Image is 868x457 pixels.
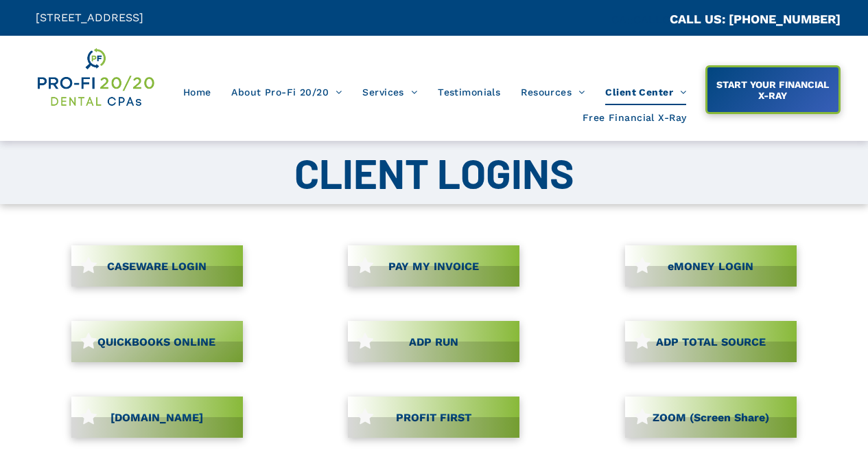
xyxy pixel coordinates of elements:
span: ADP TOTAL SOURCE [651,328,771,355]
a: QUICKBOOKS ONLINE [71,321,243,362]
a: Client Center [595,79,696,105]
a: Home [173,79,222,105]
a: [DOMAIN_NAME] [71,397,243,438]
span: ZOOM (Screen Share) [648,404,774,431]
a: eMONEY LOGIN [625,245,797,287]
span: QUICKBOOKS ONLINE [93,328,220,355]
a: PAY MY INVOICE [348,245,519,287]
a: CALL US: [PHONE_NUMBER] [670,12,841,26]
span: START YOUR FINANCIAL X-RAY [708,72,837,108]
a: PROFIT FIRST [348,397,519,438]
span: PAY MY INVOICE [384,253,484,280]
a: Free Financial X-Ray [572,105,696,131]
span: PROFIT FIRST [391,404,476,431]
a: START YOUR FINANCIAL X-RAY [705,65,841,114]
span: CA::CALLC [611,13,670,26]
span: CLIENT LOGINS [294,148,574,197]
img: Get Dental CPA Consulting, Bookkeeping, & Bank Loans [36,46,156,109]
span: [DOMAIN_NAME] [106,404,208,431]
a: Testimonials [427,79,511,105]
span: ADP RUN [404,328,463,355]
a: Services [352,79,427,105]
span: CASEWARE LOGIN [102,253,211,280]
a: ZOOM (Screen Share) [625,397,797,438]
a: ADP RUN [348,321,519,362]
span: eMONEY LOGIN [663,253,758,280]
a: Resources [511,79,595,105]
span: [STREET_ADDRESS] [36,11,143,24]
a: ADP TOTAL SOURCE [625,321,797,362]
a: CASEWARE LOGIN [71,245,243,287]
a: About Pro-Fi 20/20 [221,79,352,105]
